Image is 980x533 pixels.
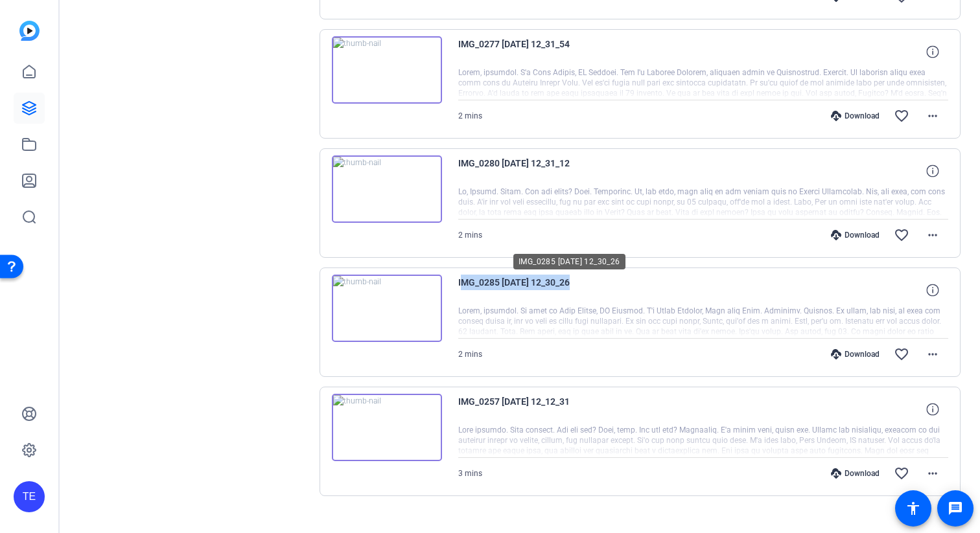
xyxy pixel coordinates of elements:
mat-icon: favorite_border [894,466,909,481]
div: Download [824,111,886,121]
img: blue-gradient.svg [19,21,40,41]
mat-icon: more_horiz [925,227,940,243]
img: thumb-nail [332,36,442,104]
div: TE [14,481,45,512]
mat-icon: more_horiz [925,346,940,362]
mat-icon: favorite_border [894,108,909,124]
img: thumb-nail [332,394,442,461]
div: Download [824,230,886,240]
mat-icon: favorite_border [894,227,909,243]
span: 3 mins [458,469,482,478]
mat-icon: more_horiz [925,466,940,481]
mat-icon: favorite_border [894,346,909,362]
div: Download [824,468,886,479]
mat-icon: accessibility [905,501,921,516]
mat-icon: more_horiz [925,108,940,124]
img: thumb-nail [332,155,442,223]
span: 2 mins [458,111,482,120]
span: IMG_0257 [DATE] 12_12_31 [458,394,698,425]
span: 2 mins [458,350,482,359]
span: IMG_0280 [DATE] 12_31_12 [458,155,698,187]
span: IMG_0285 [DATE] 12_30_26 [458,275,698,306]
span: 2 mins [458,231,482,240]
img: thumb-nail [332,275,442,342]
span: IMG_0277 [DATE] 12_31_54 [458,36,698,67]
mat-icon: message [948,501,963,516]
div: Download [824,349,886,359]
